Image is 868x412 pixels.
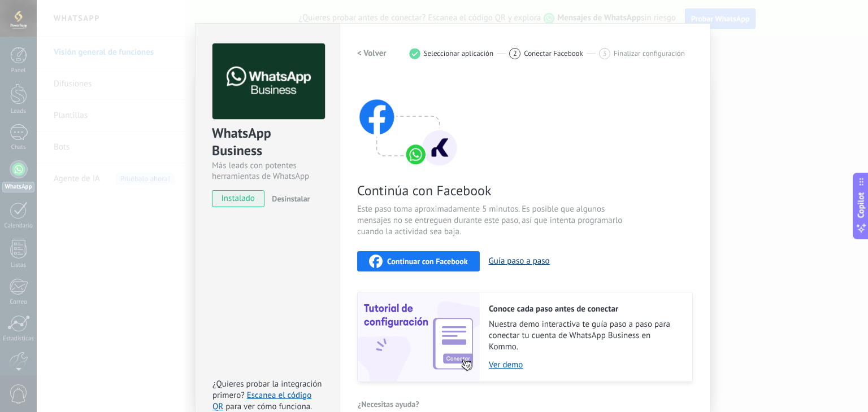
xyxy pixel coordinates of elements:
[272,194,310,204] span: Desinstalar
[614,49,685,58] span: Finalizar configuración
[489,360,681,370] a: Ver demo
[225,401,312,412] span: para ver cómo funciona.
[357,182,626,199] span: Continúa con Facebook
[424,49,494,58] span: Seleccionar aplicación
[357,204,626,238] span: Este paso toma aproximadamente 5 minutos. Es posible que algunos mensajes no se entreguen durante...
[267,190,310,207] button: Desinstalar
[212,124,323,160] div: WhatsApp Business
[212,379,322,401] span: ¿Quieres probar la integración primero?
[357,48,387,59] h2: < Volver
[357,43,387,64] button: < Volver
[602,49,606,58] span: 3
[489,256,550,266] button: Guía paso a paso
[212,190,264,207] span: instalado
[513,49,517,58] span: 2
[357,77,459,168] img: connect with facebook
[357,251,480,271] button: Continuar con Facebook
[212,160,323,182] div: Más leads con potentes herramientas de WhatsApp
[489,319,681,353] span: Nuestra demo interactiva te guía paso a paso para conectar tu cuenta de WhatsApp Business en Kommo.
[212,390,311,412] a: Escanea el código QR
[212,43,325,120] img: logo_main.png
[489,304,681,314] h2: Conoce cada paso antes de conectar
[524,49,583,58] span: Conectar Facebook
[358,400,419,408] span: ¿Necesitas ayuda?
[856,192,867,218] span: Copilot
[387,257,468,265] span: Continuar con Facebook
